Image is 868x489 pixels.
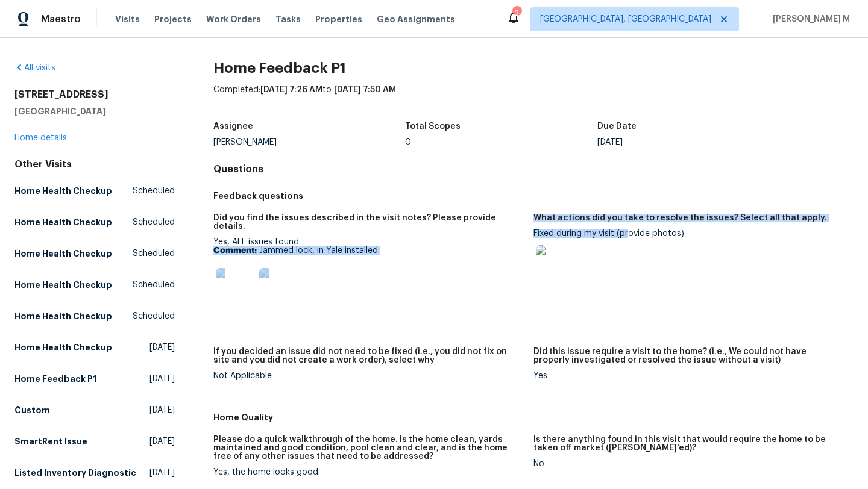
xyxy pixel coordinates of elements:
[149,373,175,385] span: [DATE]
[14,337,175,358] a: Home Health Checkup[DATE]
[41,13,81,25] span: Maestro
[149,341,175,354] span: [DATE]
[133,279,175,291] span: Scheduled
[14,216,112,228] h5: Home Health Checkup
[14,431,175,452] a: SmartRent Issue[DATE]
[533,214,827,222] h5: What actions did you take to resolve the issues? Select all that apply.
[533,459,844,468] div: No
[533,229,844,291] div: Fixed during my visit (provide photos)
[14,180,175,202] a: Home Health CheckupScheduled
[149,435,175,447] span: [DATE]
[213,246,524,255] p: Jammed lock, in Yale installed
[206,13,261,25] span: Work Orders
[149,467,175,479] span: [DATE]
[14,64,55,72] a: All visits
[14,310,112,322] h5: Home Health Checkup
[213,163,854,175] h4: Questions
[533,372,844,380] div: Yes
[405,138,597,146] div: 0
[133,216,175,228] span: Scheduled
[213,435,524,461] h5: Please do a quick walkthrough of the home. Is the home clean, yards maintained and good condition...
[213,190,854,202] h5: Feedback questions
[260,86,322,94] span: [DATE] 7:26 AM
[275,15,301,23] span: Tasks
[213,62,854,74] h2: Home Feedback P1
[14,404,50,416] h5: Custom
[14,462,175,484] a: Listed Inventory Diagnostic[DATE]
[377,13,455,25] span: Geo Assignments
[768,13,850,25] span: [PERSON_NAME] M
[512,7,521,19] div: 2
[14,368,175,390] a: Home Feedback P1[DATE]
[14,341,112,354] h5: Home Health Checkup
[213,84,854,115] div: Completed: to
[213,214,524,231] h5: Did you find the issues described in the visit notes? Please provide details.
[213,122,253,131] h5: Assignee
[334,86,396,94] span: [DATE] 7:50 AM
[14,274,175,296] a: Home Health CheckupScheduled
[213,411,854,423] h5: Home Quality
[405,122,461,131] h5: Total Scopes
[14,89,175,101] h2: [STREET_ADDRESS]
[14,373,96,385] h5: Home Feedback P1
[213,138,406,146] div: [PERSON_NAME]
[540,13,711,25] span: [GEOGRAPHIC_DATA], [GEOGRAPHIC_DATA]
[133,185,175,197] span: Scheduled
[213,468,524,476] div: Yes, the home looks good.
[14,435,87,447] h5: SmartRent Issue
[133,310,175,322] span: Scheduled
[14,185,112,197] h5: Home Health Checkup
[14,105,175,117] h5: [GEOGRAPHIC_DATA]
[14,399,175,421] a: Custom[DATE]
[597,122,637,131] h5: Due Date
[213,246,257,255] b: Comment:
[213,238,524,314] div: Yes, ALL issues found
[14,305,175,327] a: Home Health CheckupScheduled
[133,248,175,260] span: Scheduled
[14,158,175,170] div: Other Visits
[14,279,112,291] h5: Home Health Checkup
[14,248,112,260] h5: Home Health Checkup
[115,13,140,25] span: Visits
[315,13,362,25] span: Properties
[597,138,790,146] div: [DATE]
[213,372,524,380] div: Not Applicable
[533,347,844,364] h5: Did this issue require a visit to the home? (i.e., We could not have properly investigated or res...
[533,435,844,452] h5: Is there anything found in this visit that would require the home to be taken off market ([PERSON...
[14,467,136,479] h5: Listed Inventory Diagnostic
[14,211,175,233] a: Home Health CheckupScheduled
[149,404,175,416] span: [DATE]
[14,243,175,264] a: Home Health CheckupScheduled
[154,13,192,25] span: Projects
[213,347,524,364] h5: If you decided an issue did not need to be fixed (i.e., you did not fix on site and you did not c...
[14,134,67,142] a: Home details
